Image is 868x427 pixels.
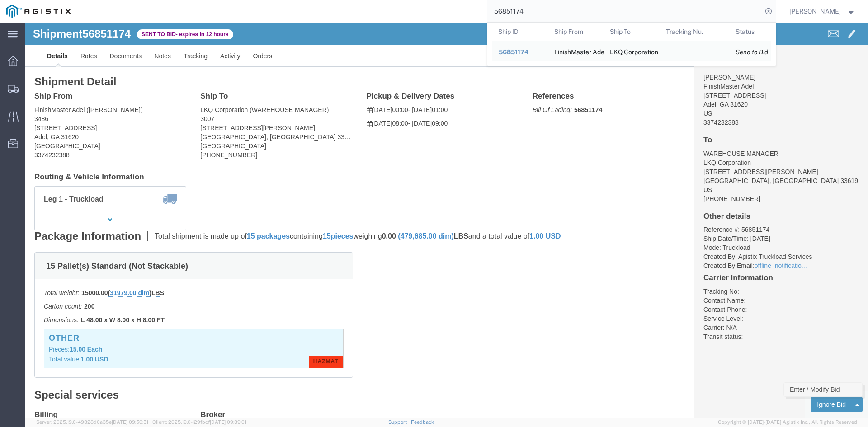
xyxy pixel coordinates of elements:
span: [DATE] 09:50:51 [112,419,148,425]
input: Search for shipment number, reference number [487,0,762,22]
div: FinishMaster Adel [554,41,597,61]
iframe: FS Legacy Container [25,23,868,418]
span: Client: 2025.19.0-129fbcf [152,419,246,425]
span: 56851174 [499,48,528,56]
div: LKQ Corporation [610,41,653,61]
th: Ship ID [492,23,548,41]
table: Search Results [492,23,776,66]
th: Status [729,23,771,41]
span: [DATE] 09:39:01 [210,419,246,425]
div: 56851174 [499,47,542,57]
span: Douglas Harris [789,6,841,16]
a: Feedback [411,419,434,425]
div: Send to Bid [736,47,764,57]
th: Ship From [547,23,604,41]
a: Support [388,419,411,425]
span: Copyright © [DATE]-[DATE] Agistix Inc., All Rights Reserved [718,418,857,426]
button: [PERSON_NAME] [789,6,856,17]
img: logo [6,5,71,18]
th: Ship To [604,23,660,41]
th: Tracking Nu. [659,23,729,41]
span: Server: 2025.19.0-49328d0a35e [36,419,148,425]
